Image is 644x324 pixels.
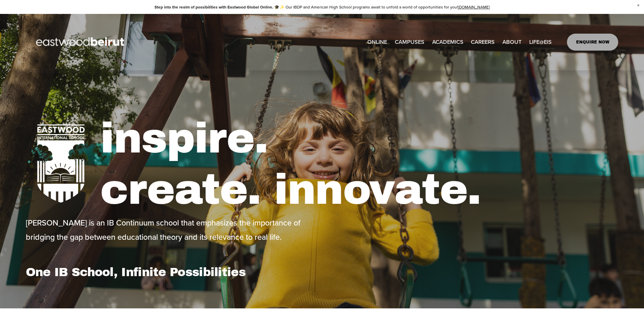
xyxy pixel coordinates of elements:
[26,216,320,244] p: [PERSON_NAME] is an IB Continuum school that emphasizes the importance of bridging the gap betwee...
[567,34,618,51] a: ENQUIRE NOW
[502,36,521,48] a: folder dropdown
[26,25,136,59] img: EastwoodIS Global Site
[395,37,424,47] span: CAMPUSES
[529,36,552,48] a: folder dropdown
[529,37,552,47] span: LIFE@EIS
[502,37,521,47] span: ABOUT
[395,36,424,48] a: folder dropdown
[26,265,320,279] h1: One IB School, Infinite Possibilities
[100,113,618,215] h1: inspire. create. innovate.
[471,36,495,48] a: CAREERS
[458,4,490,10] a: [DOMAIN_NAME]
[432,36,463,48] a: folder dropdown
[432,37,463,47] span: ACADEMICS
[367,36,387,48] a: ONLINE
